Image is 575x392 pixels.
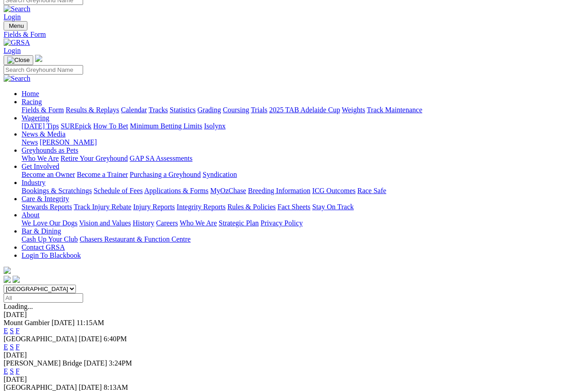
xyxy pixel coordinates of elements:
a: Become a Trainer [77,171,128,178]
a: Injury Reports [133,203,175,211]
a: Results & Replays [66,106,119,114]
a: E [4,367,8,375]
a: Who We Are [22,154,59,162]
span: 6:40PM [104,335,127,343]
a: [PERSON_NAME] [40,138,97,146]
div: Bar & Dining [22,235,571,243]
a: Industry [22,179,45,186]
div: [DATE] [4,375,571,383]
button: Toggle navigation [4,55,33,65]
a: Careers [156,219,178,227]
span: 8:13AM [104,383,128,391]
a: Applications & Forms [144,187,208,194]
a: MyOzChase [210,187,246,194]
div: Wagering [22,122,571,130]
div: Racing [22,106,571,114]
a: Privacy Policy [261,219,303,227]
a: Home [22,90,39,97]
span: [PERSON_NAME] Bridge [4,359,82,367]
a: About [22,211,40,219]
a: Purchasing a Greyhound [130,171,201,178]
img: facebook.svg [4,276,11,283]
img: GRSA [4,39,30,47]
a: SUREpick [61,122,91,130]
span: [GEOGRAPHIC_DATA] [4,335,77,343]
a: Become an Owner [22,171,75,178]
div: Care & Integrity [22,203,571,211]
a: News & Media [22,130,66,138]
div: [DATE] [4,351,571,359]
a: Contact GRSA [22,243,65,251]
img: Search [4,5,31,13]
a: Vision and Values [79,219,131,227]
img: Search [4,75,31,83]
a: Strategic Plan [219,219,259,227]
a: Fields & Form [4,31,571,39]
a: Statistics [170,106,196,114]
a: Stewards Reports [22,203,72,211]
a: Rules & Policies [227,203,276,211]
a: News [22,138,38,146]
a: F [16,343,20,351]
a: ICG Outcomes [312,187,355,194]
a: How To Bet [93,122,128,130]
a: 2025 TAB Adelaide Cup [269,106,340,114]
span: Menu [9,22,24,29]
a: Bookings & Scratchings [22,187,92,194]
a: Coursing [223,106,249,114]
a: Tracks [149,106,168,114]
a: Minimum Betting Limits [130,122,202,130]
a: F [16,367,20,375]
span: [DATE] [79,383,102,391]
a: GAP SA Assessments [130,154,193,162]
a: S [10,327,14,335]
div: Industry [22,187,571,195]
a: Bar & Dining [22,227,61,235]
a: Care & Integrity [22,195,69,203]
a: Grading [198,106,221,114]
div: News & Media [22,138,571,146]
a: Track Injury Rebate [74,203,131,211]
span: [DATE] [84,359,107,367]
div: [DATE] [4,311,571,319]
input: Search [4,65,83,75]
img: logo-grsa-white.png [35,55,42,62]
img: twitter.svg [13,276,20,283]
a: We Love Our Dogs [22,219,77,227]
a: Syndication [203,171,237,178]
a: Trials [251,106,267,114]
a: Get Involved [22,163,59,170]
span: [DATE] [52,319,75,326]
div: Greyhounds as Pets [22,154,571,163]
a: E [4,343,8,351]
a: Race Safe [357,187,386,194]
a: [DATE] Tips [22,122,59,130]
a: Who We Are [180,219,217,227]
a: Wagering [22,114,49,122]
span: 3:24PM [109,359,132,367]
div: Get Involved [22,171,571,179]
a: Fact Sheets [278,203,310,211]
a: S [10,367,14,375]
a: Calendar [121,106,147,114]
a: Breeding Information [248,187,310,194]
a: Isolynx [204,122,226,130]
a: History [133,219,154,227]
a: Cash Up Your Club [22,235,78,243]
span: 11:15AM [76,319,104,326]
a: Racing [22,98,42,106]
a: Login [4,13,21,21]
button: Toggle navigation [4,21,27,31]
a: Track Maintenance [367,106,422,114]
a: Greyhounds as Pets [22,146,78,154]
a: S [10,343,14,351]
a: Schedule of Fees [93,187,142,194]
img: logo-grsa-white.png [4,267,11,274]
a: Chasers Restaurant & Function Centre [80,235,190,243]
span: Mount Gambier [4,319,50,326]
a: Weights [342,106,365,114]
a: Retire Your Greyhound [61,154,128,162]
span: [DATE] [79,335,102,343]
div: About [22,219,571,227]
